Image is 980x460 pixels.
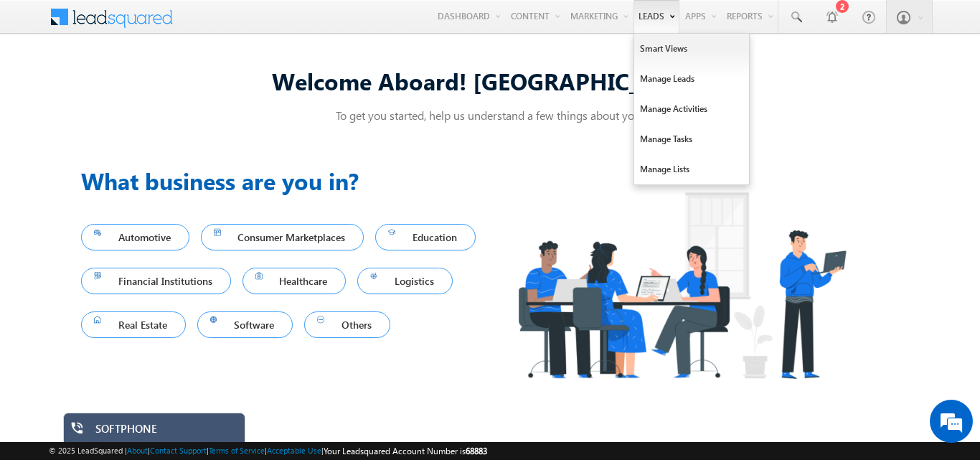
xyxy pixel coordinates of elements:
span: Education [388,227,463,247]
p: To get you started, help us understand a few things about you! [81,108,899,123]
span: 68883 [466,446,487,456]
div: SOFTPHONE [95,422,235,442]
span: Software [210,315,281,334]
a: Manage Leads [634,64,749,94]
a: About [127,446,148,455]
img: Industry.png [490,164,873,407]
span: Others [317,315,377,334]
span: Automotive [94,227,176,247]
span: Your Leadsquared Account Number is [324,446,487,456]
span: Real Estate [94,315,173,334]
span: Consumer Marketplaces [214,227,352,247]
a: Contact Support [150,446,207,455]
h3: What business are you in? [81,164,490,198]
div: Welcome Aboard! [GEOGRAPHIC_DATA] [81,65,899,96]
a: Manage Tasks [634,124,749,154]
a: Smart Views [634,34,749,64]
span: Financial Institutions [94,271,218,291]
span: Logistics [370,271,440,291]
a: Manage Activities [634,94,749,124]
a: Manage Lists [634,154,749,184]
span: Healthcare [255,271,334,291]
span: © 2025 LeadSquared | | | | | [49,444,487,458]
a: Terms of Service [209,446,265,455]
a: Acceptable Use [267,446,321,455]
